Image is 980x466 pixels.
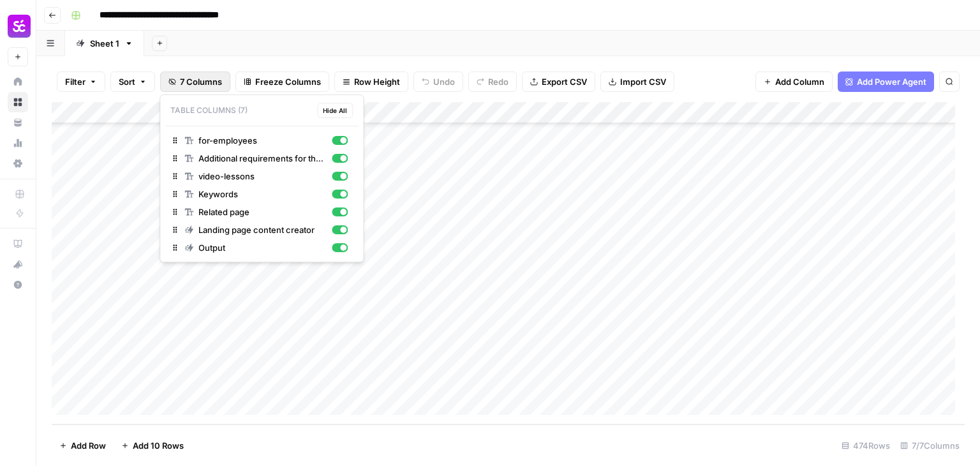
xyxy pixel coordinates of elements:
[8,15,31,38] img: Smartcat Logo
[8,274,28,295] button: Help + Support
[8,92,28,112] a: Browse
[8,234,28,254] a: AirOps Academy
[255,75,321,88] span: Freeze Columns
[620,75,666,88] span: Import CSV
[71,439,106,452] span: Add Row
[160,71,230,92] button: 7 Columns
[8,133,28,153] a: Usage
[413,71,463,92] button: Undo
[488,75,509,88] span: Redo
[895,435,965,456] div: 7/7 Columns
[198,223,327,236] span: Landing page content creator
[8,254,28,274] button: What's new?
[198,134,327,147] span: for-employees
[52,435,114,456] button: Add Row
[838,71,934,92] button: Add Power Agent
[542,75,587,88] span: Export CSV
[114,435,191,456] button: Add 10 Rows
[8,10,28,42] button: Workspace: Smartcat
[65,75,85,88] span: Filter
[180,75,222,88] span: 7 Columns
[110,71,155,92] button: Sort
[8,112,28,133] a: Your Data
[8,255,27,274] div: What's new?
[836,435,895,456] div: 474 Rows
[433,75,455,88] span: Undo
[600,71,674,92] button: Import CSV
[133,439,184,452] span: Add 10 Rows
[522,71,595,92] button: Export CSV
[857,75,926,88] span: Add Power Agent
[8,71,28,92] a: Home
[755,71,833,92] button: Add Column
[198,188,327,200] span: Keywords
[198,152,327,165] span: Additional requirements for the brief
[775,75,824,88] span: Add Column
[334,71,408,92] button: Row Height
[198,206,327,218] span: Related page
[468,71,517,92] button: Redo
[317,103,353,118] button: Hide All
[8,153,28,174] a: Settings
[65,31,144,56] a: Sheet 1
[323,105,347,116] span: Hide All
[90,37,119,50] div: Sheet 1
[354,75,400,88] span: Row Height
[165,100,358,121] p: Table Columns (7)
[160,94,364,262] div: 7 Columns
[57,71,105,92] button: Filter
[198,241,327,254] span: Output
[119,75,135,88] span: Sort
[198,170,327,183] span: video-lessons
[235,71,329,92] button: Freeze Columns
